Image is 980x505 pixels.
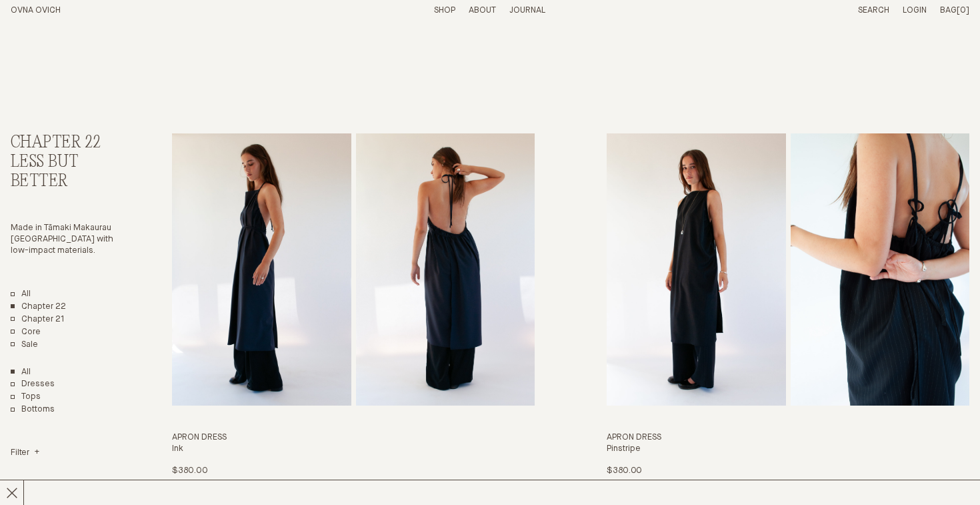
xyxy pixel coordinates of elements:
[509,6,545,15] a: Journal
[940,6,957,15] span: Bag
[11,448,39,459] summary: Filter
[172,133,351,406] img: Apron Dress
[607,133,969,477] a: Apron Dress
[469,5,496,17] summary: About
[11,6,61,15] a: Home
[957,6,969,15] span: [0]
[11,392,41,403] a: Tops
[11,367,31,378] a: Show All
[172,466,207,475] span: $380.00
[172,133,535,477] a: Apron Dress
[172,432,535,444] h3: Apron Dress
[11,133,121,153] h2: Chapter 22
[11,153,121,191] h3: Less But Better
[11,289,31,300] a: All
[607,444,969,455] h4: Pinstripe
[607,133,785,406] img: Apron Dress
[607,432,969,444] h3: Apron Dress
[858,6,889,15] a: Search
[11,223,121,257] p: Made in Tāmaki Makaurau [GEOGRAPHIC_DATA] with low-impact materials.
[11,340,38,351] a: Sale
[172,444,535,455] h4: Ink
[11,404,55,416] a: Bottoms
[607,466,642,475] span: $380.00
[11,379,55,390] a: Dresses
[434,6,455,15] a: Shop
[11,302,66,313] a: Chapter 22
[11,327,41,338] a: Core
[11,314,65,326] a: Chapter 21
[903,6,927,15] a: Login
